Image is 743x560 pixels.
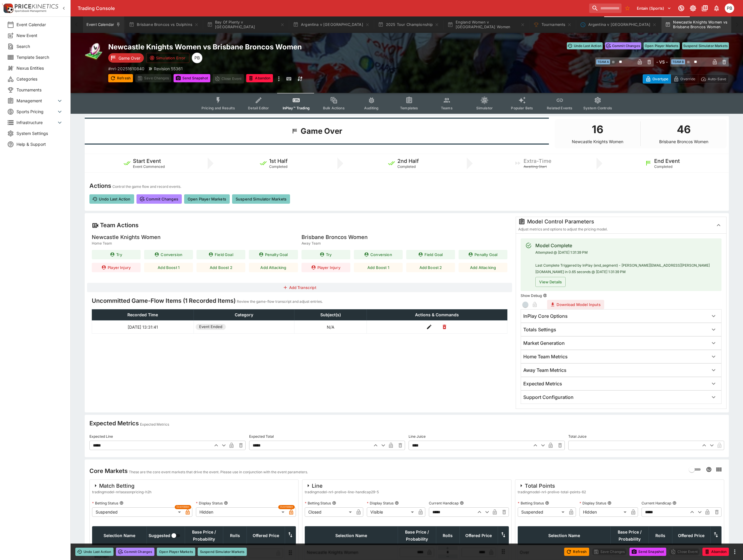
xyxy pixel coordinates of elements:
[204,16,288,33] button: Bay Of Plenty v [GEOGRAPHIC_DATA]
[149,532,170,539] span: Suggested
[535,277,566,287] button: View Details
[654,158,680,164] h5: End Event
[108,42,419,51] h2: Copy To Clipboard
[702,548,729,554] span: Mark an event as closed and abandoned.
[201,106,235,110] span: Pricing and Results
[301,234,368,240] h5: Brisbane Broncos Women
[441,106,453,110] span: Teams
[16,98,56,104] span: Management
[459,526,498,545] th: Offered Price
[364,106,379,110] span: Auditing
[154,66,183,72] p: Revision 55361
[682,42,729,49] button: Suspend Simulator Markets
[523,313,568,319] h6: InPlay Core Options
[530,16,575,33] button: Tournaments
[108,66,144,72] p: Copy To Clipboard
[184,194,230,204] button: Open Player Markets
[395,501,399,505] button: Display Status
[119,55,140,61] p: Game Over
[157,548,195,556] button: Open Player Markets
[92,507,183,517] div: Suspended
[521,293,542,298] p: Show Debug
[112,184,181,190] p: Control the game flow and record events.
[289,16,373,33] button: Argentina v [GEOGRAPHIC_DATA]
[567,42,603,49] button: Undo Last Action
[16,108,56,115] span: Sports Pricing
[429,501,459,506] p: Current Handicap
[607,501,612,505] button: Display Status
[194,310,294,320] th: Category
[89,194,134,204] button: Undo Last Action
[633,4,675,13] button: Select Tenant
[301,240,368,246] span: Away Team
[518,482,586,489] div: Total Points
[16,54,63,60] span: Template Search
[275,74,282,83] button: more
[15,10,46,12] img: Sportsbook Management
[547,300,604,309] button: Download Model Inputs
[100,221,139,229] h4: Team Actions
[518,526,610,545] th: Selection Name
[92,482,151,489] div: Match Betting
[136,194,182,204] button: Commit Changes
[659,139,708,144] p: Brisbane Broncos Women
[92,297,236,305] h4: Uncommitted Game-Flow Items (1 Recorded Items)
[444,16,529,33] button: England Women v [GEOGRAPHIC_DATA] Women
[92,250,141,259] button: Try
[197,93,617,114] div: Event type filters
[524,164,547,169] span: Awaiting Start
[305,507,354,517] div: Closed
[564,548,589,556] button: Refresh
[406,263,455,272] button: Add Boost 2
[523,354,568,360] h6: Home Team Metrics
[16,21,63,28] span: Event Calendar
[133,158,161,164] h5: Start Event
[2,2,14,14] img: PriceKinetics Logo
[671,59,685,64] span: Team B
[144,263,193,272] button: Add Boost 1
[677,121,691,137] h1: 46
[232,194,290,204] button: Suspend Simulator Markets
[406,250,455,259] button: Field Goal
[16,76,63,82] span: Categories
[535,242,717,249] div: Model Complete
[652,76,668,82] p: Overtype
[332,501,336,505] button: Betting Status
[398,526,436,545] th: Base Price / Probability
[133,164,165,169] span: Event Commenced
[16,141,63,147] span: Help & Support
[579,507,629,517] div: Hidden
[196,324,226,330] span: Event Ended
[196,507,287,517] div: Hidden
[459,250,507,259] button: Penalty Goal
[723,2,736,15] button: Peter Bishop
[354,263,403,272] button: Add Boost 1
[89,467,128,475] h4: Core Markets
[672,501,677,505] button: Current Handicap
[16,65,63,71] span: Nexus Entities
[643,74,729,83] div: Start From
[223,526,247,545] th: Rolls
[397,164,416,169] span: Completed
[269,164,287,169] span: Completed
[92,263,141,272] button: Player Injury
[680,76,695,82] p: Override
[16,43,63,49] span: Search
[643,74,671,83] button: Overtype
[16,119,56,126] span: Infrastructure
[198,548,247,556] button: Suspend Simulator Markets
[283,106,310,110] span: InPlay™ Trading
[698,74,729,83] button: Auto-Save
[476,106,493,110] span: Simulator
[174,74,210,82] button: Send Snapshot
[523,327,556,333] h6: Totals Settings
[248,106,269,110] span: Detail Editor
[459,263,507,272] button: Add Attacking
[301,250,350,259] button: Try
[367,501,394,506] p: Display Status
[247,526,285,545] th: Offered Price
[535,250,710,274] span: Attempted @ [DATE] 1:31:39 PM Last Complete Triggered by InPlay (end_segment) - [PERSON_NAME][EMA...
[577,16,660,33] button: Argentina v New Zealand
[196,501,223,506] p: Display Status
[92,501,118,506] p: Betting Status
